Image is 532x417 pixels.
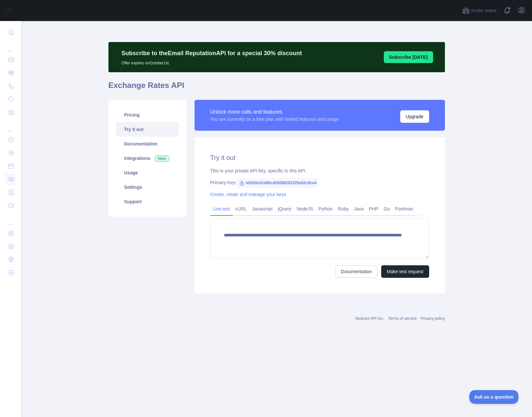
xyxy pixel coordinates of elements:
button: Make test request [381,265,429,278]
a: Javascript [249,204,275,214]
button: Upgrade [400,110,429,123]
button: Subscribe [DATE] [384,51,433,63]
a: Try it out [116,122,179,137]
div: Primary Key: [210,179,429,186]
a: Python [316,204,335,214]
a: Abstract API Inc. [355,316,384,321]
a: PHP [366,204,381,214]
a: Support [116,194,179,209]
a: Pricing [116,108,179,122]
a: Postman [392,204,416,214]
a: jQuery [275,204,294,214]
p: Subscribe to the Email Reputation API for a special 30 % discount [122,49,302,58]
div: ... [5,120,16,133]
span: New [154,155,170,162]
a: Privacy policy [421,316,445,321]
a: Create, rotate and manage your keys [210,192,286,197]
a: Documentation [335,265,377,278]
a: NodeJS [294,204,316,214]
a: cURL [233,204,249,214]
a: Usage [116,165,179,180]
iframe: Toggle Customer Support [469,390,519,404]
a: Java [351,204,366,214]
a: Ruby [335,204,351,214]
a: Settings [116,180,179,194]
a: Documentation [116,137,179,151]
div: You are currently on a free plan with limited features and usage [210,116,339,122]
a: Integrations New [116,151,179,165]
h1: Exchange Rates API [108,80,445,96]
div: This is your private API key, specific to this API. [210,167,429,174]
div: ... [5,213,16,226]
div: Unlock more calls and features [210,108,339,116]
button: Invite users [461,5,498,16]
h2: Try it out [210,153,429,162]
a: Go [381,204,392,214]
a: Live test [210,204,233,214]
span: Invite users [471,7,497,14]
a: Terms of service [388,316,417,321]
span: b02b5c01d80c429288202225a52c9ce4 [237,178,319,188]
p: Offer expires on October 1st. [122,58,302,66]
div: ... [5,39,16,53]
